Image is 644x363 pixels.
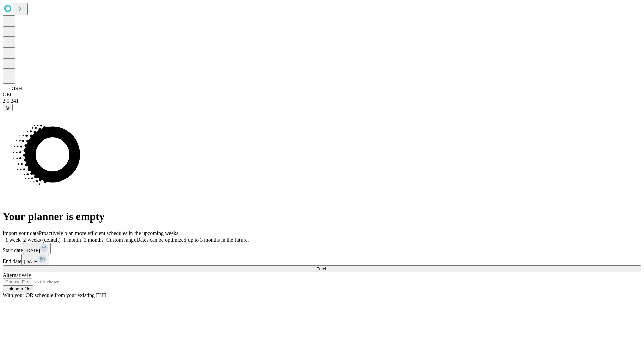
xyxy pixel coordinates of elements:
button: Fetch [3,265,641,272]
span: Custom range [106,237,136,243]
div: End date [3,254,641,265]
span: Fetch [316,266,327,271]
span: GJSH [9,86,22,91]
span: Import your data [3,230,39,236]
button: [DATE] [23,243,51,254]
span: 3 months [84,237,104,243]
span: @ [5,105,10,110]
span: Alternatively [3,272,31,278]
div: GEI [3,92,641,98]
div: 2.0.241 [3,98,641,104]
div: Start date [3,243,641,254]
h1: Your planner is empty [3,210,641,223]
span: Dates can be optimized up to 3 months in the future. [136,237,249,243]
span: 1 week [5,237,21,243]
button: Upload a file [3,285,33,292]
span: [DATE] [26,248,40,253]
span: Proactively plan more efficient schedules in the upcoming weeks. [39,230,180,236]
span: [DATE] [24,259,38,264]
span: 2 weeks (default) [23,237,61,243]
button: @ [3,104,13,111]
button: [DATE] [21,254,49,265]
span: With your OR schedule from your existing EHR [3,292,107,298]
span: 1 month [63,237,81,243]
